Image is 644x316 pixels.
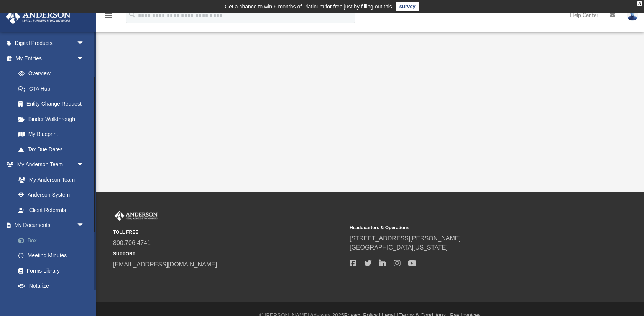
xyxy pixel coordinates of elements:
span: arrow_drop_down [77,51,92,66]
a: Overview [11,66,96,81]
a: Binder Walkthrough [11,111,96,127]
a: menu [103,15,113,20]
a: My Anderson Teamarrow_drop_down [5,157,92,172]
img: Anderson Advisors Platinum Portal [3,9,73,24]
div: close [637,1,642,6]
span: arrow_drop_down [77,36,92,51]
a: CTA Hub [11,81,96,96]
small: Headquarters & Operations [350,224,581,231]
a: Anderson System [11,187,92,203]
a: My Documentsarrow_drop_down [5,218,96,233]
a: Meeting Minutes [11,248,96,263]
img: Anderson Advisors Platinum Portal [113,211,159,221]
a: Client Referrals [11,202,92,218]
i: search [128,10,136,19]
a: Entity Change Request [11,96,96,112]
small: TOLL FREE [113,229,344,236]
a: My Blueprint [11,127,92,142]
a: My Anderson Team [11,172,88,187]
span: arrow_drop_down [77,157,92,173]
a: My Entitiesarrow_drop_down [5,51,96,66]
a: Notarize [11,278,96,294]
a: Box [11,233,96,248]
a: Digital Productsarrow_drop_down [5,36,96,51]
a: 800.706.4741 [113,240,151,246]
i: menu [103,11,113,20]
a: [GEOGRAPHIC_DATA][US_STATE] [350,244,448,251]
a: Tax Due Dates [11,142,96,157]
a: Forms Library [11,263,92,278]
div: Get a chance to win 6 months of Platinum for free just by filling out this [225,2,392,11]
img: User Pic [627,10,638,21]
a: [STREET_ADDRESS][PERSON_NAME] [350,235,461,242]
span: arrow_drop_down [77,218,92,233]
a: survey [396,2,419,11]
small: SUPPORT [113,250,344,257]
a: [EMAIL_ADDRESS][DOMAIN_NAME] [113,261,217,268]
